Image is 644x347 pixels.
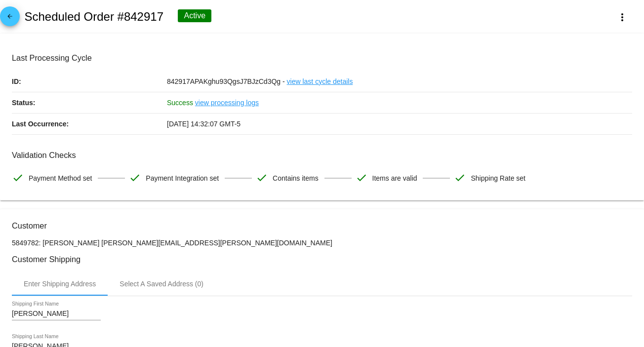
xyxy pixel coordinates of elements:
[12,151,632,160] h3: Validation Checks
[167,120,241,128] span: [DATE] 14:32:07 GMT-5
[24,280,96,288] div: Enter Shipping Address
[167,77,285,85] span: 842917APAKghu93QgsJ7BJzCd3Qg -
[12,53,632,63] h3: Last Processing Cycle
[287,71,353,92] a: view last cycle details
[178,9,211,22] div: Active
[454,172,466,184] mat-icon: check
[256,172,268,184] mat-icon: check
[12,71,167,92] p: ID:
[12,255,632,264] h3: Customer Shipping
[471,168,525,189] span: Shipping Rate set
[12,92,167,113] p: Status:
[372,168,417,189] span: Items are valid
[12,221,632,231] h3: Customer
[120,280,203,288] div: Select A Saved Address (0)
[12,239,632,247] p: 5849782: [PERSON_NAME] [PERSON_NAME][EMAIL_ADDRESS][PERSON_NAME][DOMAIN_NAME]
[12,310,101,318] input: Shipping First Name
[12,172,24,184] mat-icon: check
[24,10,163,24] h2: Scheduled Order #842917
[12,114,167,134] p: Last Occurrence:
[356,172,367,184] mat-icon: check
[4,13,16,25] mat-icon: arrow_back
[195,92,259,113] a: view processing logs
[146,168,219,189] span: Payment Integration set
[167,99,193,107] span: Success
[616,11,628,23] mat-icon: more_vert
[129,172,141,184] mat-icon: check
[273,168,319,189] span: Contains items
[29,168,92,189] span: Payment Method set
